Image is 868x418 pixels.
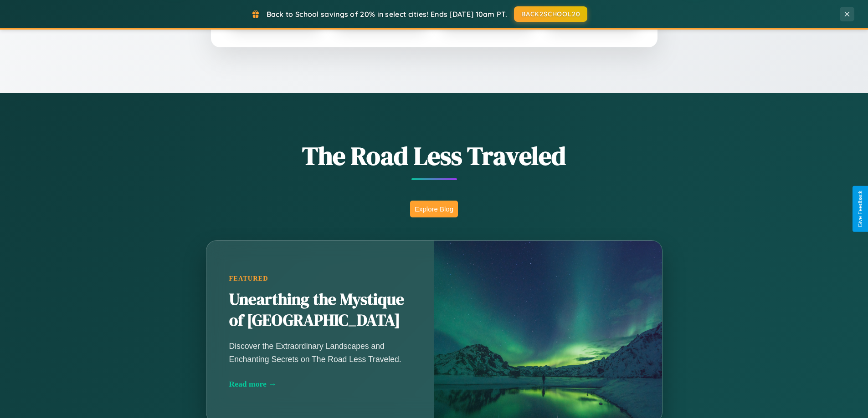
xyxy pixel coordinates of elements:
[229,379,411,389] div: Read more →
[161,138,708,173] h1: The Road Less Traveled
[857,191,863,227] div: Give Feedback
[410,201,458,217] button: Explore Blog
[514,6,587,22] button: BACK2SCHOOL20
[229,275,411,282] div: Featured
[229,340,411,365] p: Discover the Extraordinary Landscapes and Enchanting Secrets on The Road Less Traveled.
[229,289,411,331] h2: Unearthing the Mystique of [GEOGRAPHIC_DATA]
[267,10,507,19] span: Back to School savings of 20% in select cities! Ends [DATE] 10am PT.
